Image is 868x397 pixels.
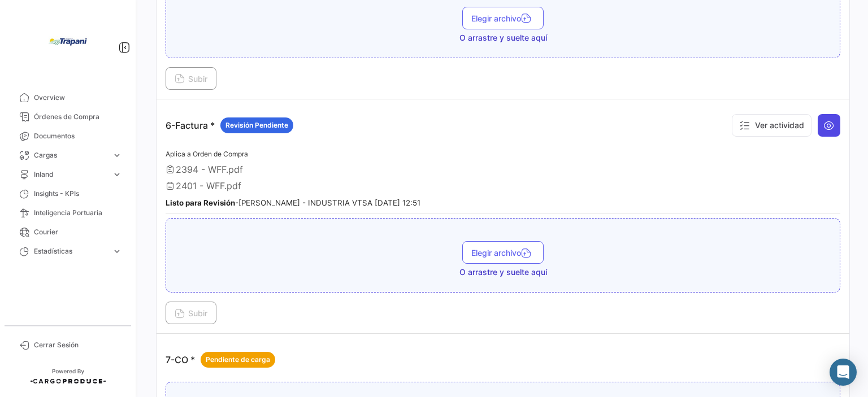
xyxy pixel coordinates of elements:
button: Ver actividad [732,114,811,137]
span: Documentos [34,131,122,141]
div: Abrir Intercom Messenger [830,359,857,386]
span: expand_more [112,150,122,160]
span: 2394 - WFF.pdf [176,164,243,175]
span: O arrastre y suelte aquí [459,267,547,278]
span: Elegir archivo [471,248,535,258]
span: Subir [175,74,207,84]
span: Subir [175,308,207,318]
span: expand_more [112,169,122,180]
p: 7-CO * [166,352,275,368]
span: Pendiente de carga [206,355,270,365]
span: Overview [34,93,122,103]
button: Elegir archivo [462,241,544,264]
span: Insights - KPIs [34,189,122,199]
span: Courier [34,227,122,237]
a: Insights - KPIs [9,184,127,203]
a: Inteligencia Portuaria [9,203,127,223]
span: Elegir archivo [471,14,535,23]
a: Courier [9,223,127,242]
span: Inteligencia Portuaria [34,208,122,218]
button: Subir [166,302,216,324]
span: Estadísticas [34,246,107,256]
span: 2401 - WFF.pdf [176,180,241,191]
img: bd005829-9598-4431-b544-4b06bbcd40b2.jpg [40,14,96,70]
span: O arrastre y suelte aquí [459,32,547,43]
b: Listo para Revisión [166,198,235,207]
span: Cargas [34,150,107,160]
span: Inland [34,169,107,180]
span: Aplica a Orden de Compra [166,150,248,158]
a: Overview [9,88,127,107]
a: Documentos [9,126,127,146]
small: - [PERSON_NAME] - INDUSTRIA VTSA [DATE] 12:51 [166,198,420,207]
button: Elegir archivo [462,7,544,29]
span: Revisión Pendiente [225,120,288,130]
a: Órdenes de Compra [9,107,127,126]
span: Órdenes de Compra [34,112,122,122]
button: Subir [166,67,216,90]
p: 6-Factura * [166,117,293,133]
span: Cerrar Sesión [34,340,122,350]
span: expand_more [112,246,122,256]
